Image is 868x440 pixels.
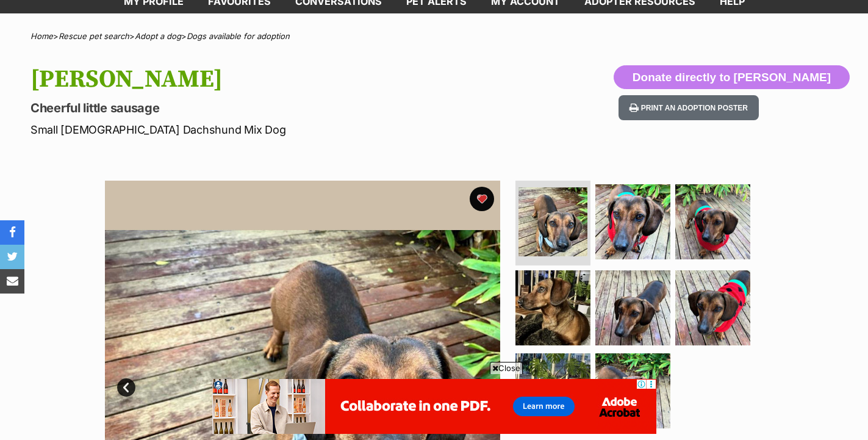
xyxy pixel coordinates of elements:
a: Adopt a dog [135,31,181,41]
p: Small [DEMOGRAPHIC_DATA] Dachshund Mix Dog [30,121,529,138]
p: Cheerful little sausage [30,99,529,117]
iframe: Advertisement [212,379,656,434]
img: Photo of Frankie Silvanus [515,270,590,345]
button: favourite [470,187,494,211]
img: Photo of Frankie Silvanus [675,270,750,345]
img: Photo of Frankie Silvanus [595,270,670,345]
a: Home [30,31,53,41]
a: Prev [117,378,135,397]
img: Photo of Frankie Silvanus [675,184,750,259]
span: Close [490,362,523,374]
img: Photo of Frankie Silvanus [595,353,670,428]
a: Rescue pet search [59,31,129,41]
h1: [PERSON_NAME] [30,65,529,93]
img: Photo of Frankie Silvanus [518,187,587,256]
img: Photo of Frankie Silvanus [595,184,670,259]
button: Donate directly to [PERSON_NAME] [614,65,850,90]
a: Dogs available for adoption [187,31,290,41]
img: Photo of Frankie Silvanus [515,353,590,428]
button: Print an adoption poster [619,95,759,120]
